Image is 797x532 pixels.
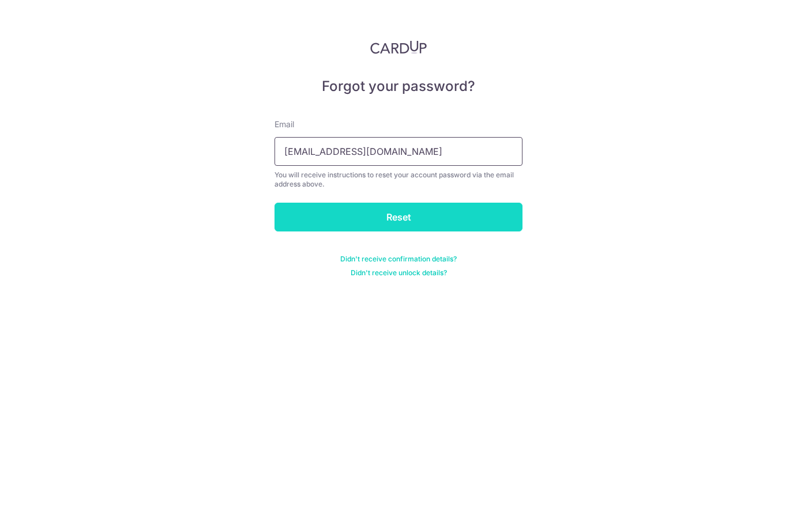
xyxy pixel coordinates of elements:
[340,254,457,264] a: Didn't receive confirmation details?
[275,170,522,189] div: You will receive instructions to reset your account password via the email address above.
[275,203,522,231] input: Reset
[370,40,427,54] img: CardUp Logo
[275,77,522,96] h5: Forgot your password?
[275,137,522,166] input: Enter your Email
[275,119,294,130] label: Email
[351,268,447,278] a: Didn't receive unlock details?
